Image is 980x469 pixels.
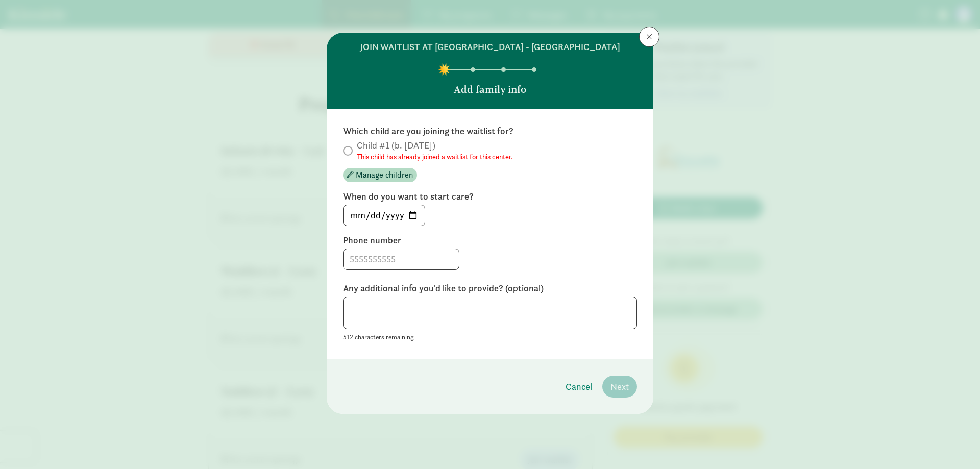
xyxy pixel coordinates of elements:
p: Add family info [454,82,526,96]
button: Manage children [343,168,417,182]
button: Next [602,376,637,398]
span: Next [610,380,629,393]
span: Child #1 (b. [DATE]) [357,139,513,162]
button: Cancel [557,376,600,398]
label: Any additional info you'd like to provide? (optional) [343,282,637,294]
span: Manage children [356,169,413,181]
small: 512 characters remaining [343,333,414,341]
label: Which child are you joining the waitlist for? [343,125,637,137]
small: This child has already joined a waitlist for this center. [357,152,513,162]
label: When do you want to start care? [343,190,637,203]
label: Phone number [343,234,637,246]
span: Cancel [566,380,592,393]
h6: join waitlist at [GEOGRAPHIC_DATA] - [GEOGRAPHIC_DATA] [360,41,620,53]
input: 5555555555 [344,249,459,269]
